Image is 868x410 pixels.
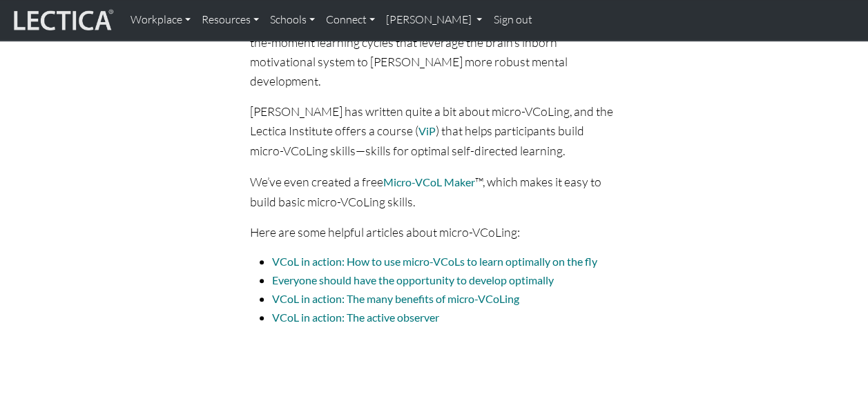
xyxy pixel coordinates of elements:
a: Micro-VCoL Maker [383,175,475,189]
a: Workplace [125,6,196,35]
span: Everyone should have the opportunity to develop optimally [272,273,554,286]
a: Resources [196,6,264,35]
span: ViP [418,124,436,137]
span: VCoL in action: The active observer [272,311,439,324]
span: VCoL in action: How to use micro-VCoLs to learn optimally on the fly [272,255,597,268]
a: Everyone should have the opportunity to develop optimally [272,273,554,287]
p: [PERSON_NAME] has written quite a bit about micro-VCoLing, and the Lectica Institute offers a cou... [250,101,619,160]
a: VCoL in action: The active observer [272,310,439,324]
p: VCoLing is an effective way to practice micro-tasks. VCoLs are tiny, in-the-moment learning cycle... [250,13,619,91]
a: [PERSON_NAME] [380,6,488,35]
p: Here are some helpful articles about micro-VCoLing: [250,222,619,242]
a: Connect [320,6,380,35]
a: Sign out [488,6,537,35]
a: ViP [418,124,436,138]
a: VCoL in action: How to use micro-VCoLs to learn optimally on the fly [272,254,597,269]
a: VCoL in action: The many benefits of micro-VCoLing [272,291,519,306]
span: Micro-VCoL Maker [383,175,475,188]
img: lecticalive [10,7,114,33]
a: Schools [264,6,320,35]
p: We’ve even created a free ™, which makes it easy to build basic micro-VCoLing skills. [250,172,619,211]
